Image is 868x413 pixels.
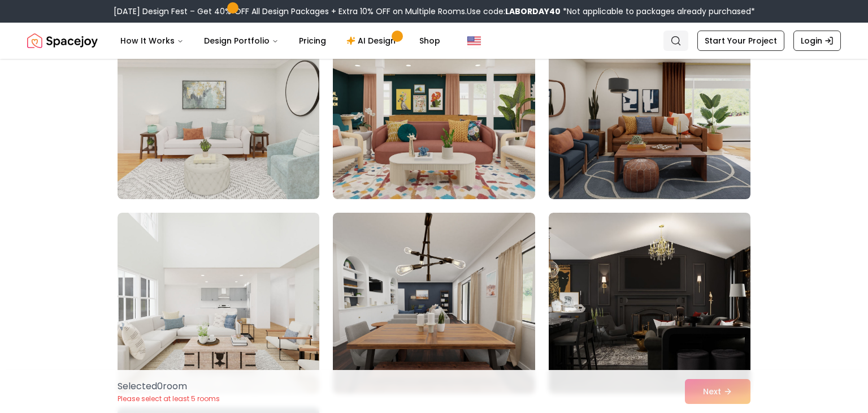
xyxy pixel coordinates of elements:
a: Login [793,31,841,51]
a: Shop [410,29,449,52]
img: Room room-69 [549,213,750,394]
img: Room room-64 [118,18,319,199]
a: Pricing [290,29,335,52]
nav: Global [27,23,841,59]
img: Room room-68 [333,213,535,394]
p: Selected 0 room [118,380,220,393]
img: Spacejoy Logo [27,29,98,52]
img: Room room-65 [333,18,535,199]
b: LABORDAY40 [505,6,561,17]
div: [DATE] Design Fest – Get 40% OFF All Design Packages + Extra 10% OFF on Multiple Rooms. [114,6,755,17]
span: *Not applicable to packages already purchased* [561,6,755,17]
a: AI Design [337,29,408,52]
nav: Main [111,29,449,52]
button: How It Works [111,29,193,52]
img: Room room-67 [118,213,319,394]
span: Use code: [467,6,561,17]
a: Start Your Project [697,31,784,51]
img: United States [467,34,481,48]
button: Design Portfolio [195,29,288,52]
img: Room room-66 [549,18,750,199]
a: Spacejoy [27,29,98,52]
p: Please select at least 5 rooms [118,394,220,403]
